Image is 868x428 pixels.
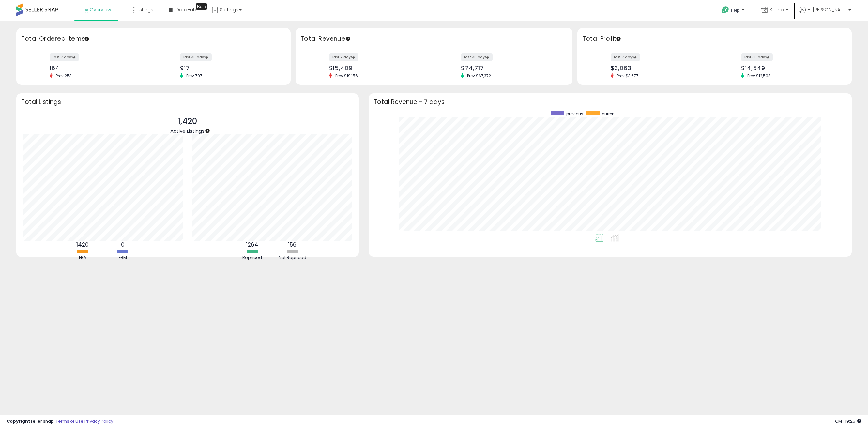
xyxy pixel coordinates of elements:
div: Tooltip anchor [616,36,621,42]
div: Repriced [233,255,272,261]
div: $74,717 [461,65,561,71]
b: 1264 [246,241,258,249]
div: Tooltip anchor [205,128,210,134]
b: 1420 [76,241,89,249]
span: Overview [90,7,111,13]
div: FBM [103,255,142,261]
label: last 7 days [329,53,358,61]
div: Tooltip anchor [196,3,207,10]
label: last 7 days [50,53,79,61]
h3: Total Ordered Items [21,34,286,43]
h3: Total Revenue [300,34,568,43]
label: last 30 days [180,53,212,61]
div: Tooltip anchor [84,36,90,42]
div: 164 [50,65,149,71]
b: 0 [121,241,125,249]
span: DataHub [176,7,196,13]
p: 1,420 [170,115,205,128]
span: Prev: 707 [183,73,206,79]
h3: Total Revenue - 7 days [373,99,847,104]
div: Not Repriced [273,255,312,261]
span: Listings [136,7,153,13]
span: Prev: $3,677 [614,73,642,79]
i: Get Help [721,6,729,14]
a: Help [716,1,751,21]
label: last 30 days [461,53,493,61]
span: Prev: 253 [53,73,75,79]
h3: Total Listings [21,99,354,104]
a: Hi [PERSON_NAME] [799,7,851,21]
div: FBA [63,255,102,261]
label: last 30 days [741,53,773,61]
span: previous [566,111,583,116]
span: Prev: $12,508 [744,73,774,79]
span: Help [731,8,740,13]
span: current [602,111,616,116]
b: 156 [288,241,297,249]
span: Active Listings [170,128,205,134]
div: 917 [180,65,279,71]
div: $15,409 [329,65,429,71]
div: $14,549 [741,65,840,71]
span: Kalino [770,7,784,13]
span: Hi [PERSON_NAME] [807,7,846,13]
span: Prev: $19,156 [332,73,361,79]
div: $3,063 [611,65,710,71]
span: Prev: $67,372 [464,73,494,79]
label: last 7 days [611,53,640,61]
div: Tooltip anchor [345,36,351,42]
h3: Total Profit [582,34,847,43]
